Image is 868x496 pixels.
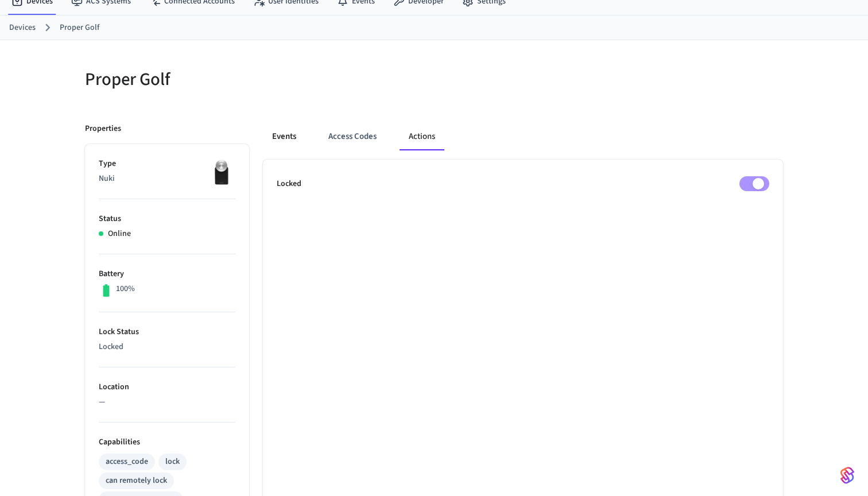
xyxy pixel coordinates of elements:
[99,396,235,408] p: —
[319,123,386,150] button: Access Codes
[99,326,235,338] p: Lock Status
[263,123,305,150] button: Events
[9,22,36,34] a: Devices
[106,475,167,487] div: can remotely lock
[99,173,235,185] p: Nuki
[99,213,235,225] p: Status
[116,283,135,295] p: 100%
[99,436,235,448] p: Capabilities
[85,123,121,135] p: Properties
[108,228,131,240] p: Online
[840,466,854,485] img: SeamLogoGradient.69752ec5.svg
[85,68,427,91] h5: Proper Golf
[99,341,235,353] p: Locked
[99,268,235,280] p: Battery
[207,158,235,187] img: Nuki Smart Lock 3.0 Pro Black, Front
[99,158,235,170] p: Type
[165,456,180,468] div: lock
[60,22,99,34] a: Proper Golf
[106,456,148,468] div: access_code
[263,123,783,150] div: ant example
[277,178,301,190] p: Locked
[400,123,444,150] button: Actions
[99,381,235,393] p: Location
